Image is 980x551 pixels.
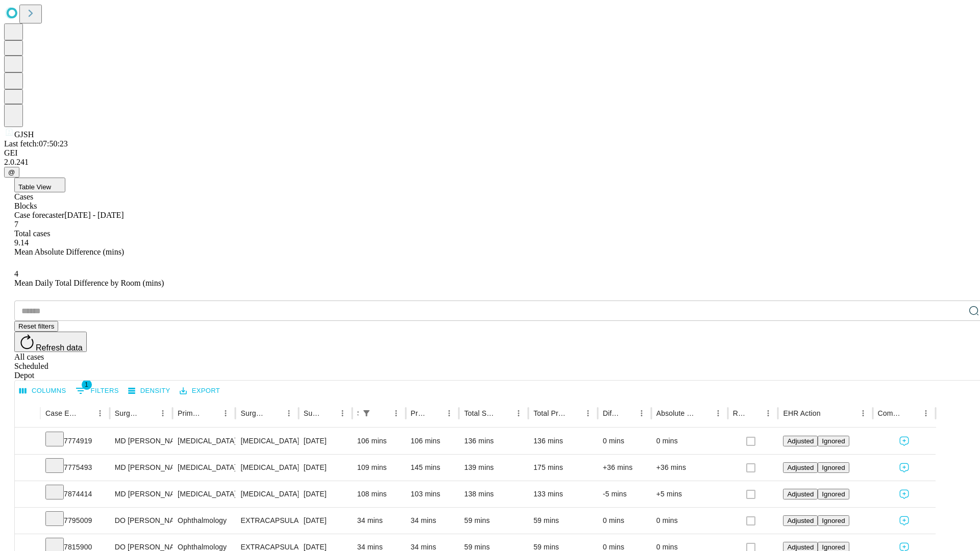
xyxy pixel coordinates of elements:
[17,383,69,399] button: Select columns
[919,406,933,420] button: Menu
[240,455,293,481] div: [MEDICAL_DATA] WITH CHOLANGIOGRAM
[603,481,646,507] div: -5 mins
[822,517,845,524] span: Ignored
[267,406,282,420] button: Sort
[304,428,347,454] div: [DATE]
[45,428,105,454] div: 7774919
[4,139,68,148] span: Last fetch: 07:50:23
[304,409,320,417] div: Surgery Date
[14,332,87,352] button: Refresh data
[304,508,347,534] div: [DATE]
[497,406,511,420] button: Sort
[464,428,523,454] div: 136 mins
[603,428,646,454] div: 0 mins
[567,406,581,420] button: Sort
[411,481,454,507] div: 103 mins
[4,167,19,178] button: @
[218,406,233,420] button: Menu
[818,489,849,499] button: Ignored
[115,455,167,481] div: MD [PERSON_NAME] E Md
[178,481,230,507] div: [MEDICAL_DATA]
[783,515,818,526] button: Adjusted
[656,481,723,507] div: +5 mins
[204,406,218,420] button: Sort
[14,220,18,229] span: 7
[603,409,619,417] div: Difference
[20,459,35,477] button: Expand
[240,508,293,534] div: EXTRACAPSULAR CATARACT REMOVAL WITH [MEDICAL_DATA]
[533,481,593,507] div: 133 mins
[818,515,849,526] button: Ignored
[64,211,124,219] span: [DATE] - [DATE]
[411,428,454,454] div: 106 mins
[787,543,814,551] span: Adjusted
[411,409,427,417] div: Predicted In Room Duration
[787,517,814,524] span: Adjusted
[620,406,634,420] button: Sort
[464,508,523,534] div: 59 mins
[822,464,845,471] span: Ignored
[304,481,347,507] div: [DATE]
[115,428,167,454] div: MD [PERSON_NAME] E Md
[787,437,814,445] span: Adjusted
[389,406,403,420] button: Menu
[733,409,746,417] div: Resolved in EHR
[14,211,64,219] span: Case forecaster
[411,455,454,481] div: 145 mins
[14,321,58,332] button: Reset filters
[533,508,593,534] div: 59 mins
[603,508,646,534] div: 0 mins
[73,383,121,399] button: Show filters
[533,428,593,454] div: 136 mins
[240,409,266,417] div: Surgery Name
[464,409,496,417] div: Total Scheduled Duration
[45,481,105,507] div: 7874414
[787,464,814,471] span: Adjusted
[20,486,35,504] button: Expand
[18,322,54,330] span: Reset filters
[511,406,526,420] button: Menu
[411,508,454,534] div: 34 mins
[357,409,358,417] div: Scheduled In Room Duration
[878,409,903,417] div: Comments
[818,436,849,446] button: Ignored
[115,481,167,507] div: MD [PERSON_NAME] E Md
[178,508,230,534] div: Ophthalmology
[45,508,105,534] div: 7795009
[178,428,230,454] div: [MEDICAL_DATA]
[8,168,15,176] span: @
[464,455,523,481] div: 139 mins
[335,406,350,420] button: Menu
[20,512,35,530] button: Expand
[4,158,976,167] div: 2.0.241
[711,406,725,420] button: Menu
[14,130,34,139] span: GJSH
[14,269,18,278] span: 4
[856,406,870,420] button: Menu
[603,455,646,481] div: +36 mins
[783,436,818,446] button: Adjusted
[18,183,51,191] span: Table View
[20,433,35,450] button: Expand
[656,428,723,454] div: 0 mins
[156,406,170,420] button: Menu
[783,489,818,499] button: Adjusted
[904,406,919,420] button: Sort
[4,148,976,158] div: GEI
[126,383,173,399] button: Density
[45,409,78,417] div: Case Epic Id
[656,409,696,417] div: Absolute Difference
[359,406,374,420] div: 1 active filter
[282,406,296,420] button: Menu
[14,279,164,287] span: Mean Daily Total Difference by Room (mins)
[822,406,836,420] button: Sort
[357,428,401,454] div: 106 mins
[93,406,107,420] button: Menu
[178,409,203,417] div: Primary Service
[634,406,649,420] button: Menu
[697,406,711,420] button: Sort
[533,409,566,417] div: Total Predicted Duration
[357,508,401,534] div: 34 mins
[240,428,293,454] div: [MEDICAL_DATA]
[14,178,65,192] button: Table View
